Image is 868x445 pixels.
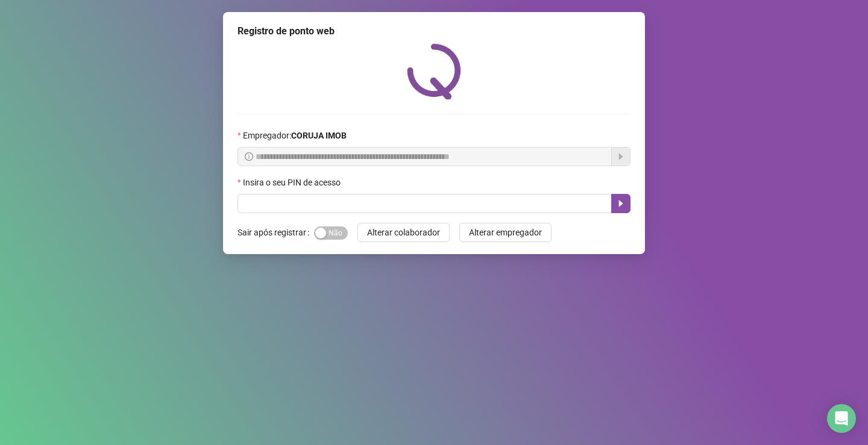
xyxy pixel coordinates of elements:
[245,152,253,161] span: info-circle
[237,223,314,242] label: Sair após registrar
[459,223,552,242] button: Alterar empregador
[407,43,461,99] img: QRPoint
[357,223,450,242] button: Alterar colaborador
[827,404,856,433] div: Open Intercom Messenger
[291,131,347,140] strong: CORUJA IMOB
[243,129,347,142] span: Empregador :
[237,176,348,189] label: Insira o seu PIN de acesso
[237,24,631,39] div: Registro de ponto web
[367,226,440,239] span: Alterar colaborador
[469,226,542,239] span: Alterar empregador
[616,199,626,208] span: caret-right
